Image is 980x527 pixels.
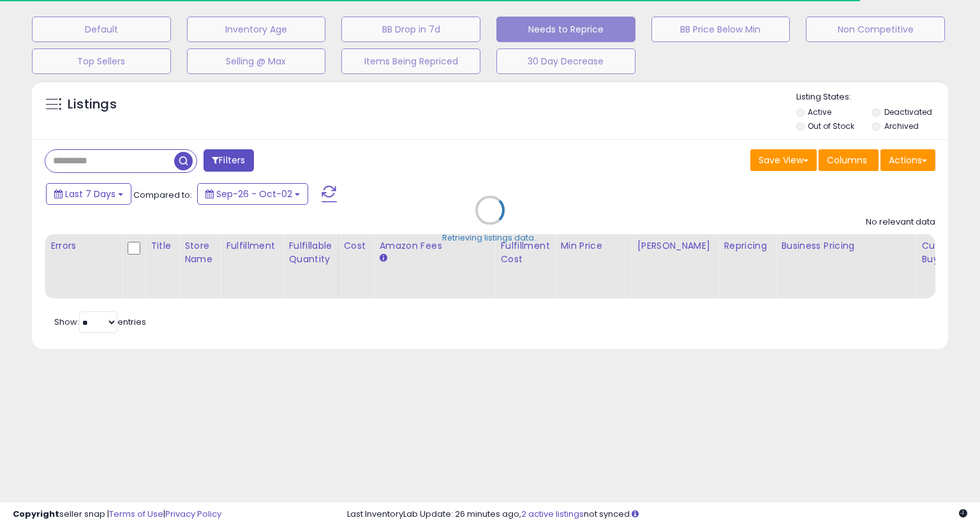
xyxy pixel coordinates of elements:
button: Inventory Age [187,17,326,42]
strong: Copyright [13,508,59,520]
button: 30 Day Decrease [496,48,635,74]
a: Terms of Use [109,508,163,520]
button: BB Drop in 7d [341,17,480,42]
button: Items Being Repriced [341,48,480,74]
i: Click here to read more about un-synced listings. [632,510,639,518]
a: Privacy Policy [165,508,221,520]
button: Default [32,17,171,42]
button: Needs to Reprice [496,17,635,42]
button: Top Sellers [32,48,171,74]
div: seller snap | | [13,508,221,521]
button: Selling @ Max [187,48,326,74]
a: 2 active listings [521,508,584,520]
div: Last InventoryLab Update: 26 minutes ago, not synced. [347,508,967,521]
button: BB Price Below Min [651,17,791,42]
button: Non Competitive [806,17,945,42]
div: Retrieving listings data.. [442,232,538,244]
